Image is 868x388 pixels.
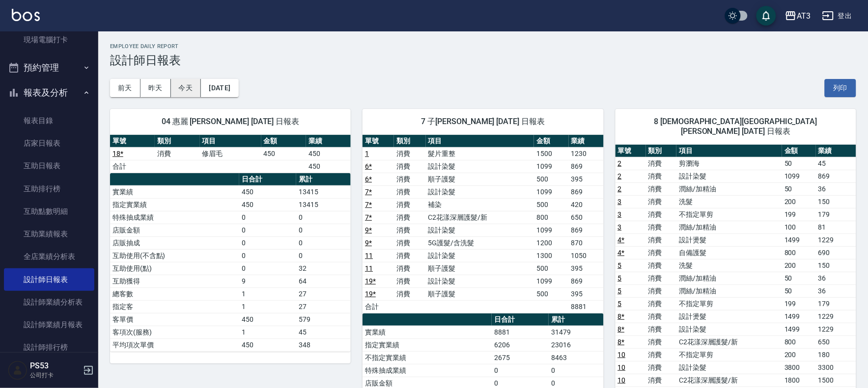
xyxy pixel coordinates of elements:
td: 消費 [646,157,676,170]
td: 870 [569,236,604,249]
a: 互助業績報表 [4,223,94,245]
td: 1499 [782,233,816,246]
td: 13415 [296,198,351,211]
td: 800 [534,211,569,224]
td: 設計燙髮 [676,233,782,246]
th: 項目 [426,135,534,148]
a: 1 [365,150,369,157]
a: 2 [618,172,622,180]
td: 869 [569,275,604,287]
a: 現場電腦打卡 [4,28,94,51]
td: 64 [296,275,351,287]
td: 31479 [549,326,603,338]
th: 項目 [676,145,782,157]
td: 8463 [549,351,603,364]
th: 金額 [782,145,816,157]
td: 0 [296,236,351,249]
td: 1 [239,287,296,300]
span: 7 子[PERSON_NAME] [DATE] 日報表 [374,117,591,127]
td: 500 [534,262,569,275]
td: 指定實業績 [110,198,239,211]
td: 互助使用(點) [110,262,239,275]
button: 報表及分析 [4,80,94,105]
td: 消費 [394,160,425,173]
a: 11 [365,252,373,259]
td: 1099 [782,170,816,182]
td: 洗髮 [676,259,782,272]
td: 395 [569,173,604,185]
td: 200 [782,348,816,361]
td: 實業績 [110,185,239,198]
td: 1099 [534,185,569,198]
th: 日合計 [492,313,549,326]
td: 1099 [534,160,569,173]
td: 設計染髮 [426,249,534,262]
td: 0 [296,249,351,262]
td: 450 [239,313,296,326]
td: 互助獲得 [110,275,239,287]
td: 潤絲/加精油 [676,221,782,233]
td: 合計 [363,300,394,313]
td: 平均項次單價 [110,338,239,351]
td: 27 [296,287,351,300]
span: 8 [DEMOGRAPHIC_DATA][GEOGRAPHIC_DATA][PERSON_NAME] [DATE] 日報表 [627,117,844,136]
button: [DATE] [201,79,238,97]
td: 自備護髮 [676,246,782,259]
td: 消費 [646,233,676,246]
td: 450 [239,338,296,351]
td: 45 [816,157,856,170]
th: 金額 [534,135,569,148]
td: 設計燙髮 [676,310,782,323]
td: 特殊抽成業績 [363,364,492,377]
a: 10 [618,351,626,359]
td: 450 [239,198,296,211]
td: 消費 [394,211,425,224]
td: 消費 [646,272,676,285]
td: 579 [296,313,351,326]
td: 順子護髮 [426,173,534,185]
td: 2675 [492,351,549,364]
th: 單號 [363,135,394,148]
td: 消費 [394,275,425,287]
button: 預約管理 [4,55,94,80]
table: a dense table [110,173,351,352]
td: 消費 [646,285,676,297]
td: 實業績 [363,326,492,338]
td: 不指定實業績 [363,351,492,364]
td: 潤絲/加精油 [676,285,782,297]
th: 單號 [110,135,155,148]
img: Person [8,361,28,380]
td: 順子護髮 [426,287,534,300]
td: 0 [239,236,296,249]
td: 不指定單剪 [676,297,782,310]
td: C2花漾深層護髮/新 [426,211,534,224]
button: 列印 [825,79,856,97]
button: save [756,6,776,26]
td: 1500 [816,374,856,387]
td: 消費 [646,361,676,374]
a: 3 [618,223,622,231]
td: 869 [816,170,856,182]
td: 1229 [816,310,856,323]
td: 合計 [110,160,155,173]
td: 180 [816,348,856,361]
td: 消費 [155,147,199,160]
td: 1 [239,326,296,338]
a: 報表目錄 [4,109,94,132]
td: 1050 [569,249,604,262]
button: AT3 [781,6,814,26]
td: 450 [261,147,306,160]
td: 0 [239,224,296,236]
td: 總客數 [110,287,239,300]
a: 互助日報表 [4,155,94,177]
a: 互助排行榜 [4,178,94,200]
th: 累計 [296,173,351,186]
p: 公司打卡 [30,371,80,380]
td: 不指定單剪 [676,348,782,361]
td: 50 [782,272,816,285]
a: 設計師日報表 [4,268,94,291]
td: 9 [239,275,296,287]
td: 消費 [394,249,425,262]
td: 500 [534,287,569,300]
td: 消費 [646,259,676,272]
